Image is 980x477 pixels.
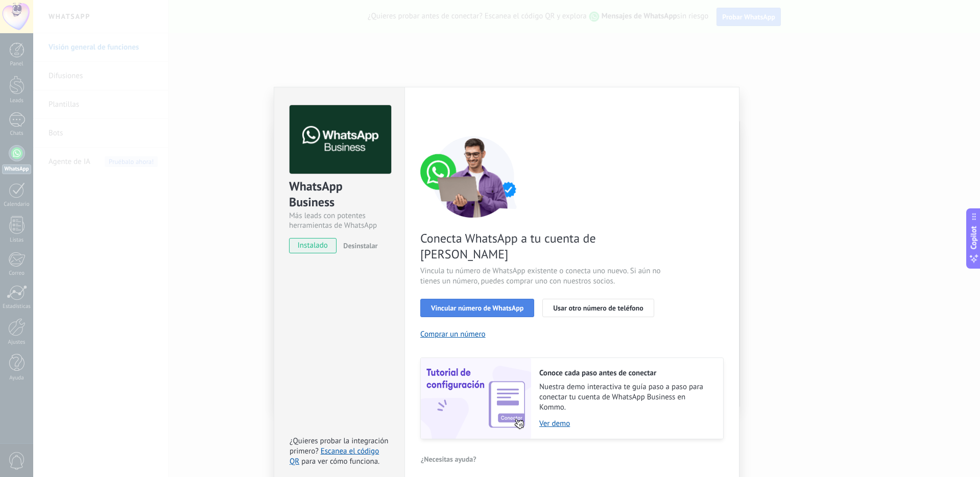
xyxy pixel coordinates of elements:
button: ¿Necesitas ayuda? [420,451,477,467]
span: Copilot [969,226,979,250]
a: Escanea el código QR [290,446,379,466]
a: Ver demo [539,419,713,428]
img: connect number [420,136,528,218]
span: para ver cómo funciona. [301,457,379,466]
span: Conecta WhatsApp a tu cuenta de [PERSON_NAME] [420,230,663,262]
span: Desinstalar [343,241,377,250]
span: Usar otro número de teléfono [553,304,643,312]
span: Nuestra demo interactiva te guía paso a paso para conectar tu cuenta de WhatsApp Business en Kommo. [539,382,713,413]
span: Vincular número de WhatsApp [431,304,523,312]
h2: Conoce cada paso antes de conectar [539,368,713,378]
img: logo_main.png [290,105,391,174]
span: ¿Necesitas ayuda? [421,456,476,463]
span: ¿Quieres probar la integración primero? [290,436,389,456]
span: Vincula tu número de WhatsApp existente o conecta uno nuevo. Si aún no tienes un número, puedes c... [420,266,663,287]
button: Comprar un número [420,329,486,339]
div: Más leads con potentes herramientas de WhatsApp [289,211,390,230]
button: Vincular número de WhatsApp [420,299,534,317]
button: Usar otro número de teléfono [542,299,654,317]
div: WhatsApp Business [289,178,390,211]
span: instalado [290,238,336,253]
button: Desinstalar [339,238,377,253]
